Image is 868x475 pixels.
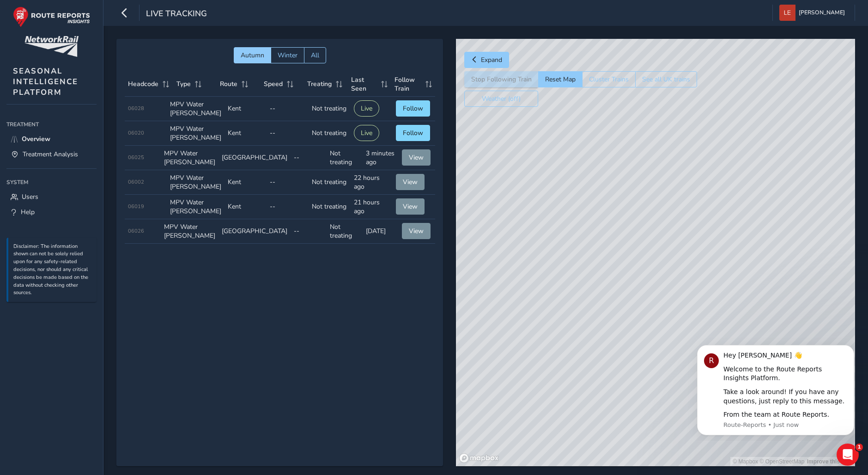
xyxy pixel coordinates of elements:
span: 06019 [128,203,144,210]
td: Not treating [327,146,363,170]
button: Live [354,125,379,141]
a: Overview [6,131,97,147]
td: Not treating [309,170,351,195]
span: 06026 [128,228,144,234]
td: Not treating [309,121,351,146]
button: View [396,198,425,215]
td: -- [291,146,327,170]
button: View [402,149,431,166]
td: Kent [225,195,267,219]
span: Follow Train [395,75,422,93]
iframe: Intercom notifications message [683,337,868,441]
td: MPV Water [PERSON_NAME] [167,97,225,121]
button: View [396,174,425,190]
iframe: Intercom live chat [837,444,859,466]
span: Treating [307,80,332,88]
img: diamond-layout [779,5,795,21]
td: 22 hours ago [351,170,393,195]
td: Not treating [309,195,351,219]
span: Overview [22,135,50,143]
span: Type [176,80,191,88]
button: Weather (off) [464,91,538,107]
div: System [6,175,97,189]
button: All [304,47,326,63]
td: Kent [225,121,267,146]
span: Treatment Analysis [23,150,78,159]
span: Live Tracking [146,8,207,21]
span: 06002 [128,179,144,185]
button: Expand [464,52,509,68]
td: -- [267,97,309,121]
span: All [311,51,319,60]
span: View [409,227,424,235]
td: Not treating [327,219,363,244]
span: 06020 [128,130,144,136]
a: Users [6,189,97,204]
button: Autumn [234,47,271,63]
a: Treatment Analysis [6,147,97,162]
td: 3 minutes ago [363,146,399,170]
td: [GEOGRAPHIC_DATA] [219,146,291,170]
span: Users [22,192,38,201]
button: Follow [396,100,430,117]
td: MPV Water [PERSON_NAME] [161,146,219,170]
span: Follow [403,104,423,113]
span: Follow [403,129,423,137]
td: Kent [225,97,267,121]
span: [PERSON_NAME] [799,5,845,21]
td: MPV Water [PERSON_NAME] [161,219,219,244]
td: Kent [225,170,267,195]
span: Headcode [128,80,158,88]
img: customer logo [24,36,79,57]
span: Last Seen [351,75,378,93]
span: Winter [278,51,297,60]
button: Winter [271,47,304,63]
td: -- [267,195,309,219]
button: View [402,223,431,239]
button: Reset Map [538,71,582,87]
span: Autumn [241,51,264,60]
button: Follow [396,125,430,141]
span: 06025 [128,154,144,161]
span: View [409,153,424,162]
span: 1 [856,444,863,451]
button: See all UK trains [635,71,697,87]
span: SEASONAL INTELLIGENCE PLATFORM [13,66,78,98]
td: [GEOGRAPHIC_DATA] [219,219,291,244]
td: [DATE] [363,219,399,244]
span: Speed [264,80,283,88]
td: -- [291,219,327,244]
button: Live [354,100,379,117]
td: -- [267,170,309,195]
img: rr logo [13,6,90,27]
a: Help [6,204,97,220]
td: -- [267,121,309,146]
td: Not treating [309,97,351,121]
span: Route [220,80,237,88]
button: [PERSON_NAME] [779,5,848,21]
span: View [403,202,418,211]
span: Expand [481,56,502,64]
p: Disclaimer: The information shown can not be solely relied upon for any safety-related decisions,... [13,243,92,297]
td: MPV Water [PERSON_NAME] [167,195,225,219]
button: Cluster Trains [582,71,635,87]
div: Treatment [6,117,97,131]
td: MPV Water [PERSON_NAME] [167,170,225,195]
span: 06028 [128,105,144,112]
td: MPV Water [PERSON_NAME] [167,121,225,146]
span: Help [21,208,35,216]
td: 21 hours ago [351,195,393,219]
span: View [403,178,418,186]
